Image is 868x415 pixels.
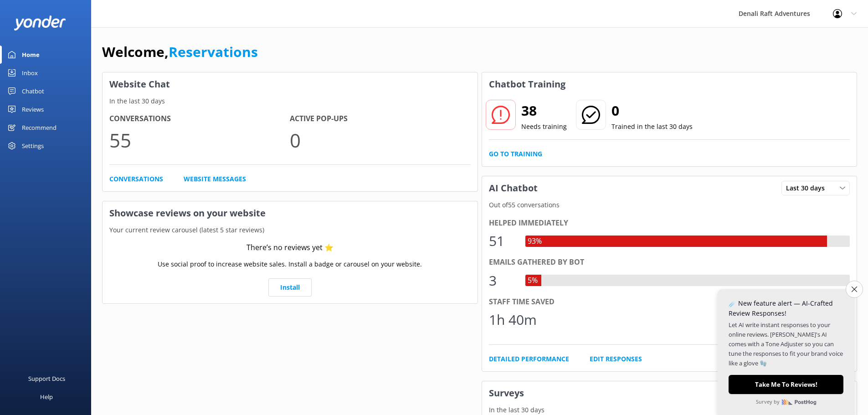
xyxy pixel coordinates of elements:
p: Out of 55 conversations [482,200,857,210]
h3: Surveys [482,381,857,405]
img: yonder-white-logo.png [14,15,66,31]
p: 0 [290,125,470,155]
p: Your current review carousel (latest 5 star reviews) [103,225,478,235]
div: There’s no reviews yet ⭐ [247,242,334,254]
p: Trained in the last 30 days [611,122,693,132]
a: Conversations [109,174,163,184]
div: 1h 40m [489,309,537,331]
h3: Website Chat [103,72,478,96]
h3: Showcase reviews on your website [103,201,478,225]
p: Use social proof to increase website sales. Install a badge or carousel on your website. [158,259,422,269]
h1: Welcome, [102,41,258,63]
h3: Chatbot Training [482,72,572,96]
div: 5% [525,275,540,287]
a: Detailed Performance [489,354,569,364]
div: Settings [22,137,44,155]
div: Staff time saved [489,296,850,308]
a: Go to Training [489,149,542,159]
h3: AI Chatbot [482,176,544,200]
div: Help [40,388,53,406]
div: Support Docs [28,369,65,388]
div: 3 [489,270,516,292]
h4: Active Pop-ups [290,113,470,125]
p: In the last 30 days [103,96,478,106]
div: Inbox [22,64,38,82]
div: Reviews [22,100,44,118]
a: Reservations [169,42,258,61]
a: Edit Responses [590,354,642,364]
h2: 38 [521,100,567,122]
div: Recommend [22,118,56,137]
h4: Conversations [109,113,290,125]
p: Needs training [521,122,567,132]
p: In the last 30 days [482,405,857,415]
h2: 0 [611,100,693,122]
div: 51 [489,230,516,252]
div: Chatbot [22,82,44,100]
a: Website Messages [184,174,246,184]
div: Emails gathered by bot [489,256,850,268]
div: Home [22,46,40,64]
p: 55 [109,125,290,155]
span: Last 30 days [786,183,830,193]
div: Helped immediately [489,217,850,229]
div: 93% [525,236,544,247]
a: Install [268,278,312,297]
